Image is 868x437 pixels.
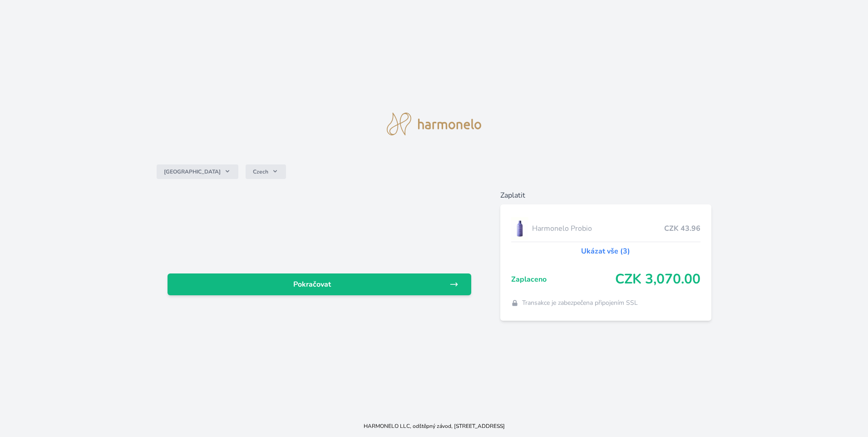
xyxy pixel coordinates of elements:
[532,223,664,234] span: Harmonelo Probio
[246,164,286,179] button: Czech
[664,223,700,234] span: CZK 43.96
[175,279,449,290] span: Pokračovat
[168,273,471,295] a: Pokračovat
[164,168,221,175] span: [GEOGRAPHIC_DATA]
[387,113,481,135] img: logo.svg
[522,298,638,308] span: Transakce je zabezpečena připojením SSL
[511,274,615,285] span: Zaplaceno
[511,217,528,240] img: CLEAN_PROBIO_se_stinem_x-lo.jpg
[253,168,268,175] span: Czech
[615,271,700,288] span: CZK 3,070.00
[500,190,711,201] h6: Zaplatit
[157,164,238,179] button: [GEOGRAPHIC_DATA]
[581,246,630,257] a: Ukázat vše (3)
